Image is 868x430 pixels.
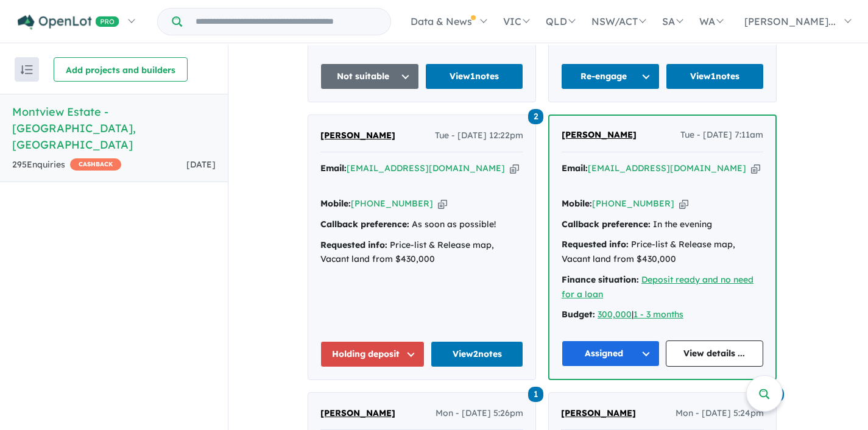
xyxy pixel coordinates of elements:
a: [PERSON_NAME] [320,129,395,143]
button: Copy [679,197,688,210]
div: Price-list & Release map, Vacant land from $430,000 [320,238,523,267]
a: [EMAIL_ADDRESS][DOMAIN_NAME] [347,163,505,174]
a: 1 - 3 months [633,309,683,320]
input: Try estate name, suburb, builder or developer [185,9,388,35]
strong: Mobile: [320,198,351,209]
strong: Email: [562,163,588,174]
span: Mon - [DATE] 5:26pm [436,406,523,421]
a: View2notes [431,341,523,367]
img: sort.svg [21,65,33,74]
strong: Callback preference: [320,219,409,230]
div: In the evening [562,217,763,232]
a: [PERSON_NAME] [320,406,395,421]
a: [EMAIL_ADDRESS][DOMAIN_NAME] [588,163,746,174]
strong: Finance situation: [562,274,639,285]
span: Tue - [DATE] 12:22pm [435,129,523,143]
a: [PHONE_NUMBER] [351,198,433,209]
span: 1 [528,387,543,402]
a: [PHONE_NUMBER] [592,198,674,209]
span: Mon - [DATE] 5:24pm [676,406,764,421]
button: Re-engage [561,63,660,90]
span: Tue - [DATE] 7:11am [680,128,763,143]
a: View details ... [666,340,764,367]
button: Copy [751,162,760,175]
div: | [562,308,763,322]
img: Openlot PRO Logo White [18,15,119,30]
a: [PERSON_NAME] [561,406,636,421]
button: Copy [438,197,447,210]
a: [PERSON_NAME] [562,128,637,143]
span: [PERSON_NAME] [562,129,637,140]
strong: Callback preference: [562,219,651,230]
a: View1notes [425,63,524,90]
span: 2 [528,109,543,124]
a: View1notes [666,63,764,90]
span: CASHBACK [70,158,121,171]
a: 300,000 [598,309,632,320]
span: [PERSON_NAME] [561,407,636,418]
strong: Email: [320,163,347,174]
button: Assigned [562,340,660,367]
strong: Budget: [562,309,595,320]
div: 295 Enquir ies [12,158,121,172]
strong: Requested info: [562,239,629,250]
span: [PERSON_NAME]... [744,15,836,27]
button: Copy [510,162,519,175]
h5: Montview Estate - [GEOGRAPHIC_DATA] , [GEOGRAPHIC_DATA] [12,104,216,153]
div: Price-list & Release map, Vacant land from $430,000 [562,238,763,267]
strong: Mobile: [562,198,592,209]
a: 2 [528,107,543,124]
button: Add projects and builders [54,57,188,82]
button: Holding deposit [320,341,425,367]
strong: Requested info: [320,239,387,250]
a: Deposit ready and no need for a loan [562,274,753,300]
span: [DATE] [186,159,216,170]
a: 1 [528,385,543,401]
span: [PERSON_NAME] [320,407,395,418]
span: [PERSON_NAME] [320,130,395,141]
button: Not suitable [320,63,419,90]
div: As soon as possible! [320,217,523,232]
